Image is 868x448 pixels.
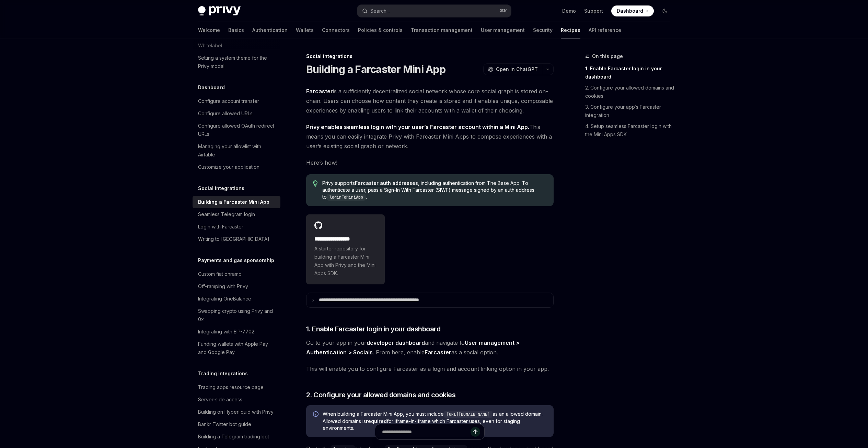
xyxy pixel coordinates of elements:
a: Off-ramping with Privy [193,280,280,293]
h5: Payments and gas sponsorship [198,256,274,264]
span: Here’s how! [306,158,554,167]
a: 1. Enable Farcaster login in your dashboard [585,63,676,82]
a: Security [533,22,553,38]
a: Writing to [GEOGRAPHIC_DATA] [193,233,280,245]
a: Bankr Twitter bot guide [193,418,280,431]
code: loginToMiniApp [327,194,366,201]
span: 1. Enable Farcaster login in your dashboard [306,324,441,334]
a: Building on Hyperliquid with Privy [193,406,280,418]
strong: Privy enables seamless login with your user’s Farcaster account within a Mini App. [306,123,529,130]
span: This means you can easily integrate Privy with Farcaster Mini Apps to compose experiences with a ... [306,122,554,151]
a: Dashboard [611,5,654,16]
a: **** **** **** **A starter repository for building a Farcaster Mini App with Privy and the Mini A... [306,214,385,284]
div: Managing your allowlist with Airtable [198,142,276,159]
a: API reference [589,22,621,38]
div: Swapping crypto using Privy and 0x [198,307,276,323]
h5: Dashboard [198,83,225,92]
a: developer dashboard [367,339,425,346]
button: Toggle dark mode [659,5,670,16]
button: Send message [471,427,480,437]
strong: User management > Authentication > Socials [306,339,520,356]
a: Server-side access [193,393,280,406]
a: Connectors [322,22,350,38]
div: Building a Telegram trading bot [198,433,269,441]
a: Login with Farcaster [193,221,280,233]
span: A starter repository for building a Farcaster Mini App with Privy and the Mini Apps SDK. [314,245,377,278]
a: Farcaster [306,88,333,95]
div: Seamless Telegram login [198,210,255,219]
code: [URL][DOMAIN_NAME] [444,411,493,418]
a: 3. Configure your app’s Farcaster integration [585,102,676,121]
a: Integrating OneBalance [193,293,280,305]
div: Login with Farcaster [198,223,243,231]
a: Swapping crypto using Privy and 0x [193,305,280,326]
div: Configure account transfer [198,97,259,105]
a: 4. Setup seamless Farcaster login with the Mini Apps SDK [585,121,676,140]
div: Configure allowed URLs [198,109,253,118]
a: User management [481,22,525,38]
button: Open in ChatGPT [483,63,542,75]
a: Policies & controls [358,22,403,38]
span: When building a Farcaster Mini App, you must include as an allowed domain. Allowed domains is for... [323,411,547,432]
div: Server-side access [198,396,242,404]
strong: Farcaster [425,349,451,356]
strong: required [366,418,387,424]
div: Custom fiat onramp [198,270,242,278]
div: Writing to [GEOGRAPHIC_DATA] [198,235,269,243]
span: Privy supports , including authentication from The Base App. To authenticate a user, pass a Sign-... [322,180,546,201]
strong: Farcaster [306,88,333,95]
a: Configure allowed URLs [193,107,280,120]
div: Setting a system theme for the Privy modal [198,54,276,70]
span: ⌘ K [500,8,507,14]
a: Funding wallets with Apple Pay and Google Pay [193,338,280,358]
div: Bankr Twitter bot guide [198,420,251,428]
input: Ask a question... [382,424,471,439]
div: Building a Farcaster Mini App [198,198,269,206]
span: Open in ChatGPT [496,66,538,73]
a: Setting a system theme for the Privy modal [193,52,280,72]
div: Social integrations [306,53,554,60]
a: Seamless Telegram login [193,208,280,221]
a: Transaction management [411,22,473,38]
h1: Building a Farcaster Mini App [306,63,445,75]
a: Building a Farcaster Mini App [193,196,280,208]
div: Search... [370,7,390,15]
div: Building on Hyperliquid with Privy [198,408,274,416]
h5: Trading integrations [198,369,248,378]
img: dark logo [198,6,241,16]
a: Demo [562,8,576,14]
a: Customize your application [193,161,280,173]
a: Support [584,8,603,14]
span: This will enable you to configure Farcaster as a login and account linking option in your app. [306,364,554,374]
a: Authentication [252,22,288,38]
a: Basics [228,22,244,38]
svg: Info [313,411,320,418]
div: Configure allowed OAuth redirect URLs [198,122,276,138]
a: Building a Telegram trading bot [193,431,280,443]
span: is a sufficiently decentralized social network whose core social graph is stored on-chain. Users ... [306,86,554,115]
a: Trading apps resource page [193,381,280,393]
a: Integrating with EIP-7702 [193,326,280,338]
div: Customize your application [198,163,259,171]
span: Dashboard [617,8,643,14]
svg: Tip [313,180,318,187]
div: Integrating with EIP-7702 [198,328,254,336]
a: Farcaster auth addresses [355,180,418,186]
a: Custom fiat onramp [193,268,280,280]
a: Welcome [198,22,220,38]
div: Funding wallets with Apple Pay and Google Pay [198,340,276,356]
h5: Social integrations [198,184,244,192]
div: Integrating OneBalance [198,295,251,303]
a: Wallets [296,22,314,38]
span: Go to your app in your and navigate to . From here, enable as a social option. [306,338,554,357]
div: Off-ramping with Privy [198,282,248,291]
button: Open search [357,5,511,17]
a: Recipes [561,22,580,38]
a: Configure account transfer [193,95,280,107]
a: Configure allowed OAuth redirect URLs [193,120,280,140]
span: On this page [592,52,623,60]
a: 2. Configure your allowed domains and cookies [585,82,676,102]
span: 2. Configure your allowed domains and cookies [306,390,456,400]
div: Trading apps resource page [198,383,264,391]
a: Managing your allowlist with Airtable [193,140,280,161]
